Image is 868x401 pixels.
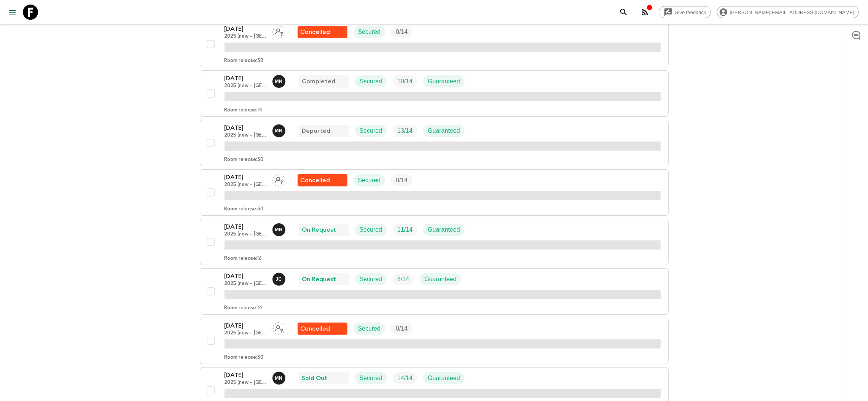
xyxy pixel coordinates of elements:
[272,325,285,331] span: Assign pack leader
[225,132,266,138] p: 2025 (new – [GEOGRAPHIC_DATA])
[391,26,412,38] div: Trip Fill
[396,27,408,37] p: 0 / 14
[200,318,669,364] button: [DATE]2025 (new – [GEOGRAPHIC_DATA])Assign pack leaderFlash Pack cancellationSecuredTrip FillRoom...
[360,225,382,234] p: Secured
[302,126,331,135] p: Departed
[225,305,263,311] p: Room release: 14
[360,126,382,135] p: Secured
[391,323,412,335] div: Trip Fill
[360,77,382,86] p: Secured
[225,281,266,287] p: 2025 (new – [GEOGRAPHIC_DATA])
[354,323,385,335] div: Secured
[272,273,287,286] button: JC
[397,225,412,234] p: 11 / 14
[272,28,285,34] span: Assign pack leader
[225,321,266,330] p: [DATE]
[397,126,412,135] p: 13 / 14
[272,275,287,281] span: Juno Choi
[225,371,266,380] p: [DATE]
[393,273,414,285] div: Trip Fill
[396,176,408,185] p: 0 / 14
[391,174,412,186] div: Trip Fill
[358,27,381,37] p: Secured
[225,24,266,33] p: [DATE]
[225,256,262,262] p: Room release: 16
[200,120,669,166] button: [DATE]2025 (new – [GEOGRAPHIC_DATA])Maho NagaredaDepartedSecuredTrip FillGuaranteedRoom release:30
[397,77,412,86] p: 10 / 14
[355,372,387,384] div: Secured
[298,26,347,38] div: Flash Pack cancellation
[272,374,287,380] span: Maho Nagareda
[225,380,266,386] p: 2025 (new – [GEOGRAPHIC_DATA])
[272,176,285,182] span: Assign pack leader
[301,176,330,185] p: Cancelled
[396,324,408,333] p: 0 / 14
[302,374,328,383] p: Sold Out
[616,5,631,20] button: search adventures
[354,26,385,38] div: Secured
[225,330,266,336] p: 2025 (new – [GEOGRAPHIC_DATA])
[428,77,460,86] p: Guaranteed
[225,222,266,231] p: [DATE]
[358,324,381,333] p: Secured
[355,125,387,137] div: Secured
[225,83,266,89] p: 2025 (new – [GEOGRAPHIC_DATA])
[671,10,710,15] span: Give feedback
[358,176,381,185] p: Secured
[275,227,283,233] p: M N
[302,77,336,86] p: Completed
[302,225,336,234] p: On Request
[225,74,266,83] p: [DATE]
[225,157,264,163] p: Room release: 30
[272,77,287,83] span: Maho Nagareda
[397,275,409,284] p: 8 / 14
[225,58,264,64] p: Room release: 30
[225,231,266,237] p: 2025 (new – [GEOGRAPHIC_DATA])
[275,375,283,381] p: M N
[272,223,287,236] button: MN
[225,123,266,132] p: [DATE]
[200,268,669,315] button: [DATE]2025 (new – [GEOGRAPHIC_DATA])Juno ChoiOn RequestSecuredTrip FillGuaranteedRoom release:14
[301,27,330,37] p: Cancelled
[276,276,282,282] p: J C
[225,272,266,281] p: [DATE]
[200,169,669,216] button: [DATE]2025 (new – [GEOGRAPHIC_DATA])Assign pack leaderFlash Pack cancellationSecuredTrip FillRoom...
[301,324,330,333] p: Cancelled
[393,372,417,384] div: Trip Fill
[428,126,460,135] p: Guaranteed
[272,372,287,385] button: MN
[302,275,336,284] p: On Request
[397,374,412,383] p: 14 / 14
[360,275,382,284] p: Secured
[225,206,264,212] p: Room release: 30
[659,6,711,18] a: Give feedback
[424,275,457,284] p: Guaranteed
[272,226,287,232] span: Maho Nagareda
[355,224,387,236] div: Secured
[355,75,387,88] div: Secured
[726,10,858,15] span: [PERSON_NAME][EMAIL_ADDRESS][DOMAIN_NAME]
[225,33,266,40] p: 2025 (new – [GEOGRAPHIC_DATA])
[5,5,20,20] button: menu
[200,70,669,117] button: [DATE]2025 (new – [GEOGRAPHIC_DATA])Maho NagaredaCompletedSecuredTrip FillGuaranteedRoom release:14
[360,374,382,383] p: Secured
[298,323,347,335] div: Flash Pack cancellation
[200,21,669,67] button: [DATE]2025 (new – [GEOGRAPHIC_DATA])Assign pack leaderFlash Pack cancellationSecuredTrip FillRoom...
[298,174,347,186] div: Flash Pack cancellation
[428,374,460,383] p: Guaranteed
[393,125,417,137] div: Trip Fill
[717,6,859,18] div: [PERSON_NAME][EMAIL_ADDRESS][DOMAIN_NAME]
[393,224,417,236] div: Trip Fill
[200,219,669,265] button: [DATE]2025 (new – [GEOGRAPHIC_DATA])Maho NagaredaOn RequestSecuredTrip FillGuaranteedRoom release:16
[225,355,264,361] p: Room release: 30
[225,182,266,188] p: 2025 (new – [GEOGRAPHIC_DATA])
[272,127,287,133] span: Maho Nagareda
[354,174,385,186] div: Secured
[393,75,417,88] div: Trip Fill
[428,225,460,234] p: Guaranteed
[225,107,263,113] p: Room release: 14
[225,173,266,182] p: [DATE]
[355,273,387,285] div: Secured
